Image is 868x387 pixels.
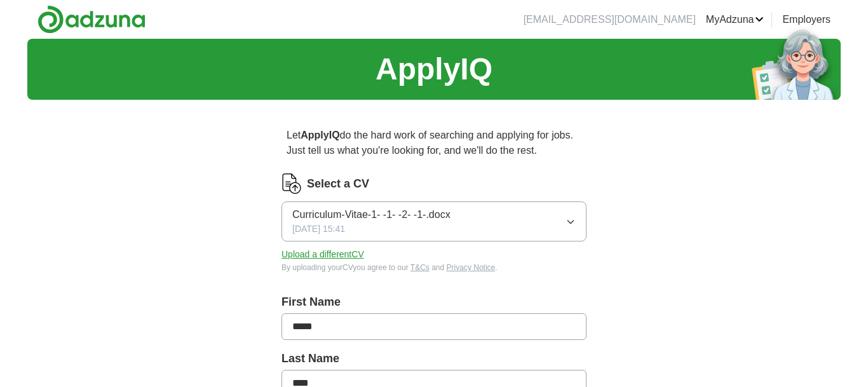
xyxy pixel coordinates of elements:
button: Upload a differentCV [281,248,364,261]
label: First Name [281,294,587,311]
label: Last Name [281,350,587,367]
h1: ApplyIQ [376,46,492,92]
strong: ApplyIQ [301,130,339,140]
label: Select a CV [307,175,369,193]
a: T&Cs [410,263,430,272]
span: Curriculum-Vitae-1- -1- -2- -1-.docx [292,207,451,222]
img: CV Icon [281,173,302,194]
span: [DATE] 15:41 [292,222,345,236]
li: [EMAIL_ADDRESS][DOMAIN_NAME] [524,12,696,27]
div: By uploading your CV you agree to our and . [281,262,587,273]
button: Curriculum-Vitae-1- -1- -2- -1-.docx[DATE] 15:41 [281,201,587,241]
p: Let do the hard work of searching and applying for jobs. Just tell us what you're looking for, an... [281,123,587,163]
img: Adzuna logo [37,5,146,34]
a: Employers [782,12,831,27]
a: MyAdzuna [706,12,764,27]
a: Privacy Notice [447,263,496,272]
